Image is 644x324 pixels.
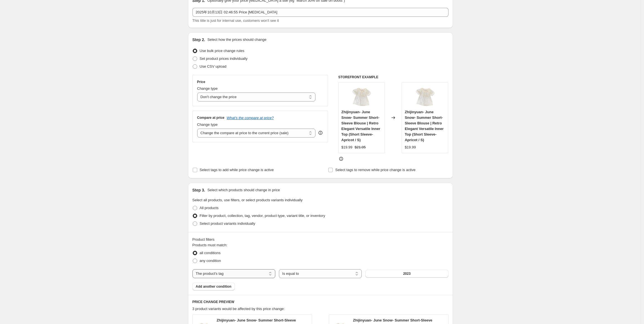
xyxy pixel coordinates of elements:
h6: PRICE CHANGE PREVIEW [192,300,448,304]
div: $19.99 [341,145,353,150]
span: any condition [200,259,221,263]
span: This title is just for internal use, customers won't see it [192,18,279,23]
button: 2023 [365,270,448,278]
span: 3 product variants would be affected by this price change: [192,307,285,311]
span: Change type [197,122,218,127]
h3: Price [197,80,205,84]
span: Select product variants individually [200,221,255,226]
h2: Step 3. [192,187,205,193]
span: Select tags to remove while price change is active [335,168,416,172]
span: Change type [197,86,218,91]
img: 6e9f12d6-a891-4e8d-8626-f940d2d74767_80x.jpg [350,85,373,108]
img: 6e9f12d6-a891-4e8d-8626-f940d2d74767_80x.jpg [414,85,436,108]
strike: $21.05 [355,145,366,150]
div: help [318,130,323,136]
div: $19.99 [405,145,416,150]
span: Zhijinyuan- June Snow- Summer Short-Sleeve Blouse | Retro Elegant Versatile Inner Top (Short Slee... [405,110,443,142]
h6: STOREFRONT EXAMPLE [338,75,448,79]
span: Select tags to add while price change is active [200,168,274,172]
span: Filter by product, collection, tag, vendor, product type, variant title, or inventory [200,214,325,218]
button: Add another condition [192,283,235,290]
span: All products [200,206,219,210]
h3: Compare at price [197,115,225,120]
span: Zhijinyuan- June Snow- Summer Short-Sleeve Blouse | Retro Elegant Versatile Inner Top (Short Slee... [341,110,380,142]
span: Products must match: [192,243,228,247]
input: 30% off holiday sale [192,8,448,17]
span: Select all products, use filters, or select products variants individually [192,198,303,202]
span: all conditions [200,251,221,255]
div: Product filters [192,237,448,242]
button: What's the compare at price? [227,116,274,120]
p: Select which products should change in price [207,187,280,193]
span: Use CSV upload [200,64,226,68]
span: Use bulk price change rules [200,49,244,53]
p: Select how the prices should change [207,37,266,42]
h2: Step 2. [192,37,205,42]
span: Set product prices individually [200,56,248,61]
span: 2023 [403,271,411,276]
span: Add another condition [196,284,231,289]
